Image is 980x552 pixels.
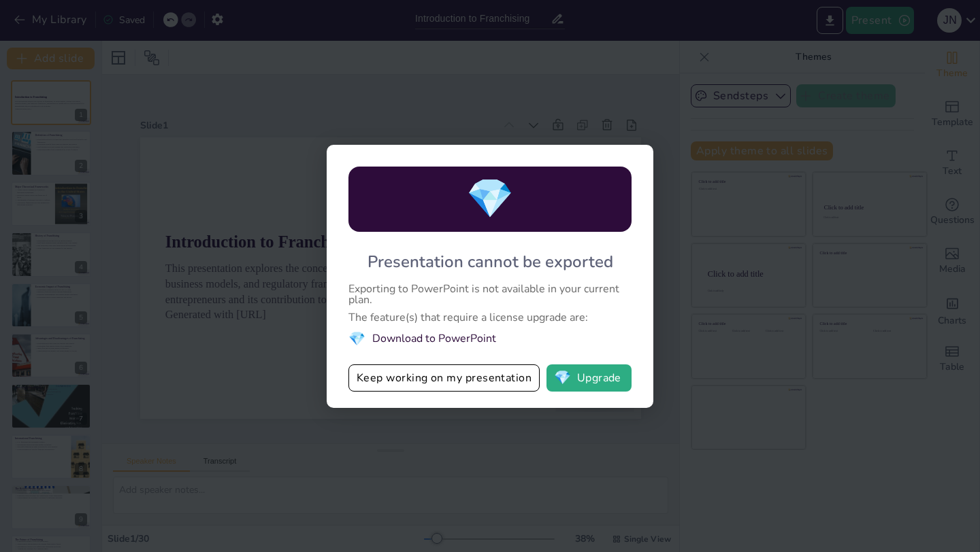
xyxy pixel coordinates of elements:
span: diamond [348,330,365,348]
span: diamond [466,173,514,225]
button: diamondUpgrade [546,364,632,392]
li: Download to PowerPoint [348,330,632,348]
div: The feature(s) that require a license upgrade are: [348,312,632,323]
span: diamond [554,371,571,385]
div: Presentation cannot be exported [367,251,613,273]
div: Exporting to PowerPoint is not available in your current plan. [348,283,632,305]
button: Keep working on my presentation [348,364,540,392]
